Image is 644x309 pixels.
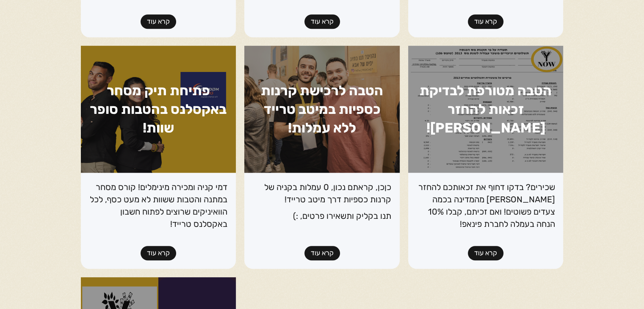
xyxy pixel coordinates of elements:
[253,210,391,222] p: תנו בקליק ותשאירו פרטים, :)
[417,181,555,230] p: שכירים? בדקו דחוף את זכאותכם להחזר [PERSON_NAME] מהמדינה בכמה צעדים פשוטים! ואם זכיתם, קבלו 10% ה...
[304,14,340,29] a: קרא עוד
[468,246,503,260] a: קרא עוד
[468,14,503,29] a: קרא עוד
[408,46,564,173] h1: הטבה מטורפת לבדיקת זכאות להחזר [PERSON_NAME]!
[244,46,400,173] h1: הטבה לרכישת קרנות כספיות במיטב טרייד ללא עמלות!
[89,181,228,230] p: דמי קניה ומכירה מינימלים! קורס מסחר במתנה והטבות ששוות לא מעט כסף, לכל הוואיניקים שרוצים לפתוח חש...
[141,246,176,260] a: קרא עוד
[81,46,236,173] h1: פתיחת תיק מסחר באקסלנס בהטבות סופר שוות!
[304,246,340,260] a: קרא עוד
[141,14,176,29] a: קרא עוד
[253,181,391,206] p: כןכן, קראתם נכון, 0 עמלות בקניה של קרנות כספיות דרך מיטב טרייד!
